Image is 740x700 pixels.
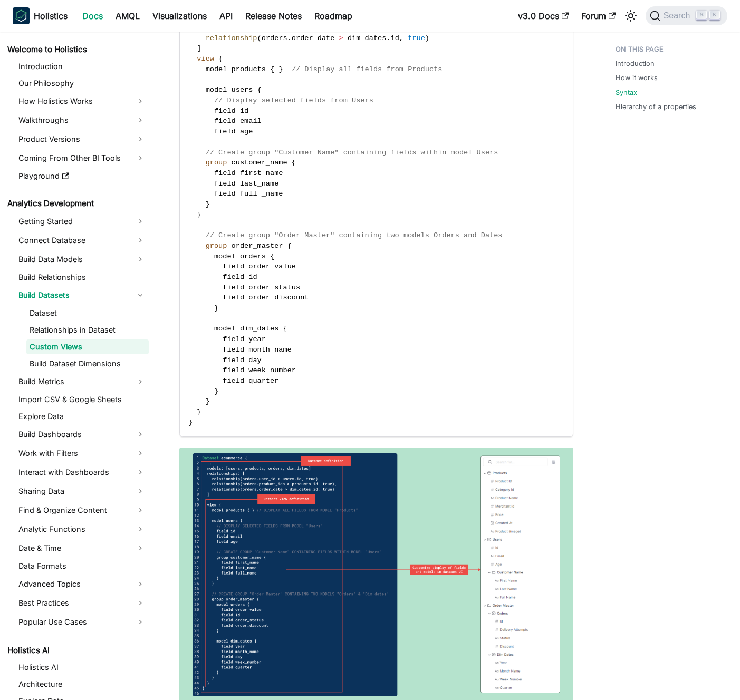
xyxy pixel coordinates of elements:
[15,169,149,183] a: Playground
[248,262,296,270] span: order_value
[15,677,149,692] a: Architecture
[709,11,720,20] kbd: K
[616,87,637,98] a: Syntax
[696,11,707,20] kbd: ⌘
[287,242,292,250] span: {
[146,7,213,24] a: Visualizations
[262,190,283,198] span: _name
[197,211,201,219] span: }
[248,284,300,291] span: order_status
[206,200,210,208] span: }
[15,521,149,538] a: Analytic Functions
[408,34,425,42] span: true
[15,232,149,249] a: Connect Database
[15,660,149,675] a: Holistics AI
[26,356,149,371] a: Build Dataset Dimensions
[240,128,253,135] span: age
[15,392,149,407] a: Import CSV & Google Sheets
[15,559,149,573] a: Data Formats
[15,131,149,148] a: Product Versions
[214,107,236,115] span: field
[278,65,283,73] span: }
[214,325,236,333] span: model
[15,373,149,390] a: Build Metrics
[223,356,244,364] span: field
[15,614,149,630] a: Popular Use Cases
[223,335,244,343] span: field
[240,107,248,115] span: id
[4,196,149,211] a: Analytics Development
[274,346,292,354] span: name
[292,159,296,167] span: {
[240,190,257,198] span: full
[214,304,218,312] span: }
[270,252,274,260] span: {
[15,483,149,500] a: Sharing Data
[15,502,149,519] a: Find & Organize Content
[646,6,727,25] button: Search (Command+K)
[15,270,149,285] a: Build Relationships
[214,128,236,135] span: field
[248,273,257,281] span: id
[232,242,283,250] span: order_master
[616,73,658,83] a: How it works
[213,7,239,24] a: API
[262,34,287,42] span: orders
[109,7,146,24] a: AMQL
[15,287,149,304] a: Build Datasets
[240,169,283,177] span: first_name
[223,366,244,374] span: field
[257,86,262,94] span: {
[214,96,373,104] span: // Display selected fields from Users
[292,65,443,73] span: // Display all fields from Products
[15,213,149,230] a: Getting Started
[206,149,498,157] span: // Create group "Customer Name" containing fields within model Users
[622,7,639,24] button: Switch between dark and light mode (currently light mode)
[248,335,266,343] span: year
[15,76,149,91] a: Our Philosophy
[206,34,257,42] span: relationship
[26,323,149,337] a: Relationships in Dataset
[206,86,227,94] span: model
[512,7,575,24] a: v3.0 Docs
[575,7,622,24] a: Forum
[287,34,292,42] span: .
[15,426,149,443] a: Build Dashboards
[239,7,308,24] a: Release Notes
[348,34,386,42] span: dim_dates
[197,408,201,416] span: }
[26,306,149,320] a: Dataset
[232,86,253,94] span: users
[223,262,244,270] span: field
[206,242,227,250] span: group
[214,190,236,198] span: field
[15,595,149,611] a: Best Practices
[214,117,236,125] span: field
[15,59,149,74] a: Introduction
[13,7,30,24] img: Holistics
[232,65,266,73] span: products
[248,346,270,354] span: month
[34,9,68,22] b: Holistics
[223,284,244,291] span: field
[248,377,278,385] span: quarter
[218,55,223,63] span: {
[223,273,244,281] span: field
[214,169,236,177] span: field
[15,93,149,110] a: How Holistics Works
[15,445,149,462] a: Work with Filters
[240,180,278,188] span: last_name
[248,366,296,374] span: week_number
[206,159,227,167] span: group
[214,252,236,260] span: model
[76,7,109,24] a: Docs
[616,59,655,69] a: Introduction
[197,55,214,63] span: view
[386,34,390,42] span: .
[283,325,287,333] span: {
[248,356,261,364] span: day
[399,34,403,42] span: ,
[270,65,274,73] span: {
[240,117,262,125] span: email
[206,65,227,73] span: model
